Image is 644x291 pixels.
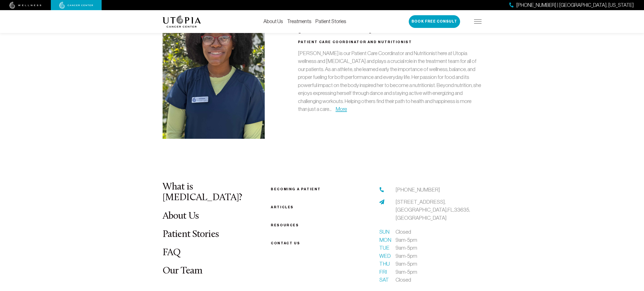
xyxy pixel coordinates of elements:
[298,39,482,45] h3: Patient Care Coordinator and Nutritionist
[271,241,300,245] span: Contact us
[298,49,482,113] p: [PERSON_NAME] is our Patient Care Coordinator and Nutritionist here at Utopia wellness and [MEDIC...
[396,268,417,276] span: 9am-5pm
[163,3,265,139] img: Jazmine
[163,211,199,221] a: About Us
[163,248,181,258] a: FAQ
[396,198,482,222] a: [STREET_ADDRESS],[GEOGRAPHIC_DATA],FL,33635,[GEOGRAPHIC_DATA]
[379,228,389,236] span: Sun
[379,236,389,244] span: Mon
[474,20,482,24] img: icon-hamburger
[163,266,202,276] a: Our Team
[516,2,634,9] span: [PHONE_NUMBER] | [GEOGRAPHIC_DATA], [US_STATE]
[271,223,299,227] a: Resources
[396,199,470,221] span: [STREET_ADDRESS], [GEOGRAPHIC_DATA], FL, 33635, [GEOGRAPHIC_DATA]
[263,19,283,24] a: About Us
[59,2,93,9] img: cancer center
[379,244,389,252] span: Tue
[316,19,346,24] a: Patient Stories
[396,276,411,284] span: Closed
[271,205,294,209] a: Articles
[396,244,417,252] span: 9am-5pm
[396,252,417,260] span: 9am-5pm
[379,260,389,268] span: Thu
[379,276,389,284] span: Sat
[396,236,417,244] span: 9am-5pm
[379,187,384,192] img: phone
[409,15,460,28] button: Book Free Consult
[379,252,389,260] span: Wed
[396,260,417,268] span: 9am-5pm
[336,106,347,112] a: More
[163,182,242,203] a: What is [MEDICAL_DATA]?
[9,2,41,9] img: wellness
[379,268,389,276] span: Fri
[396,186,440,194] a: [PHONE_NUMBER]
[271,187,321,191] a: Becoming a patient
[287,19,311,24] a: Treatments
[379,199,384,204] img: address
[509,2,634,9] a: [PHONE_NUMBER] | [GEOGRAPHIC_DATA], [US_STATE]
[396,228,411,236] span: Closed
[163,15,201,28] img: logo
[163,230,219,239] a: Patient Stories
